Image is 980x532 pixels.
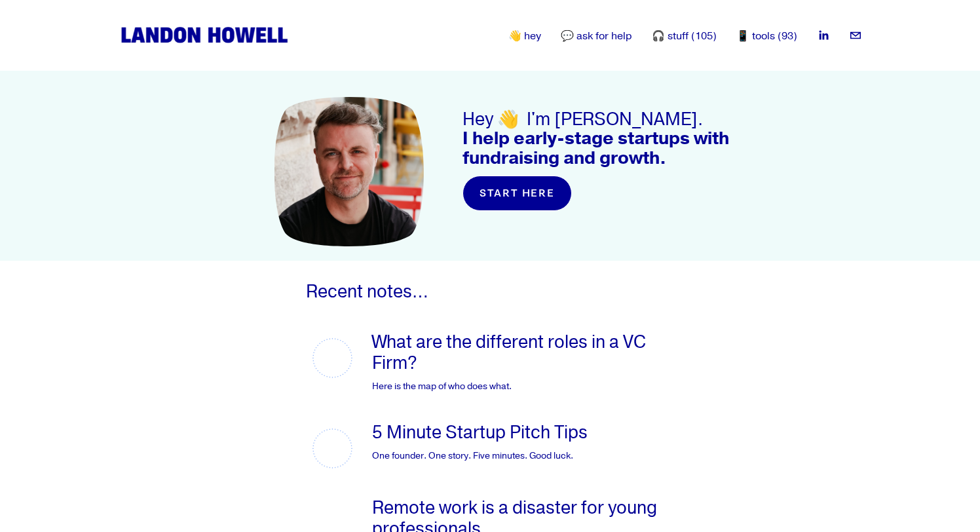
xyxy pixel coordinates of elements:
img: Landon Howell [118,24,291,46]
a: start here [462,176,572,211]
strong: I help early-stage startups with fundraising and growth. [462,127,733,170]
h3: Recent notes… [306,282,675,301]
a: What are the different roles in a VC Firm? [372,331,646,374]
p: Here is the map of who does what. [372,380,675,393]
a: 💬 ask for help [561,28,632,44]
a: 📱 tools (93) [736,28,797,44]
a: What are the different roles in a VC Firm? [306,332,372,385]
p: One founder. One story. Five minutes. Good luck. [372,449,675,463]
a: 👋 hey [508,28,541,44]
img: What are the different roles in a VC Firm? [306,332,359,385]
h3: Hey 👋 I'm [PERSON_NAME]. [462,110,738,168]
a: 5 Minute Startup Pitch Tips [372,421,588,444]
a: 🎧 stuff (105) [652,28,717,44]
a: LinkedIn [817,29,830,42]
a: landon.howell@gmail.com [849,29,862,42]
img: 5 Minute Startup Pitch Tips [306,422,359,475]
a: 5 Minute Startup Pitch Tips [306,422,372,475]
